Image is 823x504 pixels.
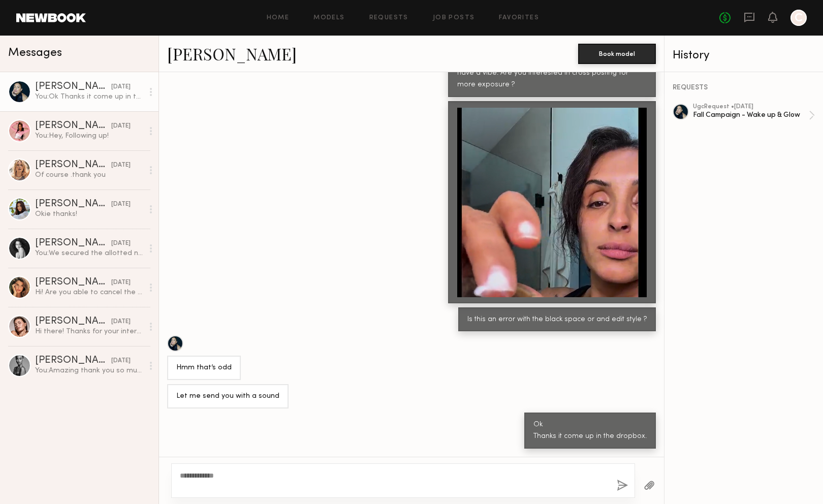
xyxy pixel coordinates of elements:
div: [PERSON_NAME] [35,317,111,327]
div: [DATE] [111,121,131,131]
div: You: We secured the allotted number of partnerships. I will reach out if we need additional conte... [35,248,143,258]
div: [PERSON_NAME] [35,356,111,366]
div: [DATE] [111,278,131,288]
a: Requests [369,15,408,21]
div: Ok Thanks it come up in the dropbox. [533,419,647,443]
div: [PERSON_NAME] [35,160,111,170]
div: [DATE] [111,200,131,209]
a: [PERSON_NAME] [167,43,297,65]
div: Is this an error with the black space or and edit style ? [467,314,647,326]
div: Hmm that’s odd [176,362,232,374]
a: C [790,10,807,26]
div: Let me send you with a sound [176,391,279,402]
div: [DATE] [111,356,131,366]
div: History [673,50,815,61]
a: Book model [578,49,656,57]
div: [PERSON_NAME] [35,82,111,92]
div: ugc Request • [DATE] [693,104,809,110]
div: [PERSON_NAME] [35,121,111,131]
div: Okie thanks! [35,209,143,219]
div: [DATE] [111,82,131,92]
div: [PERSON_NAME] [35,238,111,248]
div: REQUESTS [673,84,815,91]
div: [PERSON_NAME] [35,277,111,288]
div: Fall Campaign - Wake up & Glow [693,110,809,120]
div: You: Hey, Following up! [35,131,143,141]
div: Hi! Are you able to cancel the job please? Just want to make sure you don’t send products my way.... [35,288,143,297]
button: Book model [578,44,656,64]
a: Home [267,15,290,21]
div: Hi there! Thanks for your interest :) Is there any flexibility in the budget? Typically for an ed... [35,327,143,336]
a: Models [313,15,344,21]
a: ugcRequest •[DATE]Fall Campaign - Wake up & Glow [693,104,815,127]
span: Messages [8,47,62,59]
a: Favorites [499,15,539,21]
div: Of course .thank you [35,170,143,180]
div: [DATE] [111,317,131,327]
div: [PERSON_NAME] [35,199,111,209]
a: Job Posts [433,15,475,21]
div: You: Ok Thanks it come up in the dropbox. [35,92,143,102]
div: You: Amazing thank you so much [PERSON_NAME] [35,366,143,375]
div: [DATE] [111,239,131,248]
div: [DATE] [111,161,131,170]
